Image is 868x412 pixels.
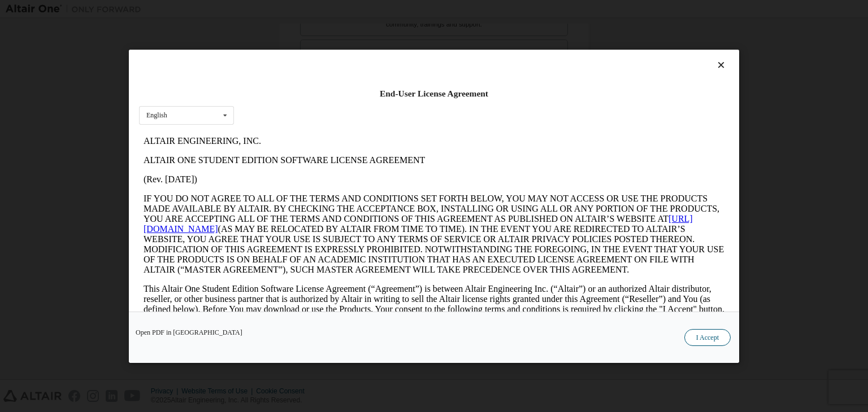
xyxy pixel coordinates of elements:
[5,5,585,15] p: ALTAIR ENGINEERING, INC.
[5,43,585,53] p: (Rev. [DATE])
[5,82,554,102] a: [URL][DOMAIN_NAME]
[5,152,585,193] p: This Altair One Student Edition Software License Agreement (“Agreement”) is between Altair Engine...
[139,88,729,99] div: End-User License Agreement
[5,24,585,34] p: ALTAIR ONE STUDENT EDITION SOFTWARE LICENSE AGREEMENT
[684,329,731,346] button: I Accept
[146,112,167,119] div: English
[136,329,242,336] a: Open PDF in [GEOGRAPHIC_DATA]
[5,62,585,143] p: IF YOU DO NOT AGREE TO ALL OF THE TERMS AND CONDITIONS SET FORTH BELOW, YOU MAY NOT ACCESS OR USE...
